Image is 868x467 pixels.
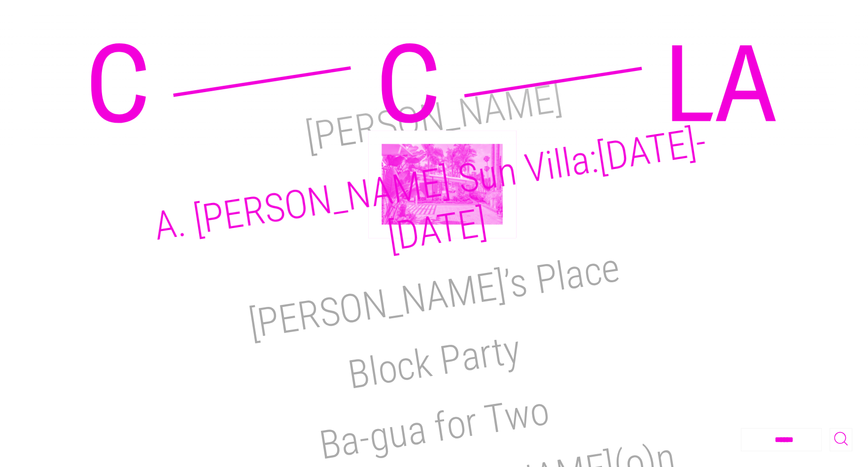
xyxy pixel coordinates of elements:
a: [PERSON_NAME] [303,75,565,160]
a: A. [PERSON_NAME] Sun Villa:[DATE]-[DATE] [151,118,710,260]
a: Block Party [345,326,523,399]
button: Toggle Search [830,428,852,451]
a: [PERSON_NAME]’s Place [245,244,623,347]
